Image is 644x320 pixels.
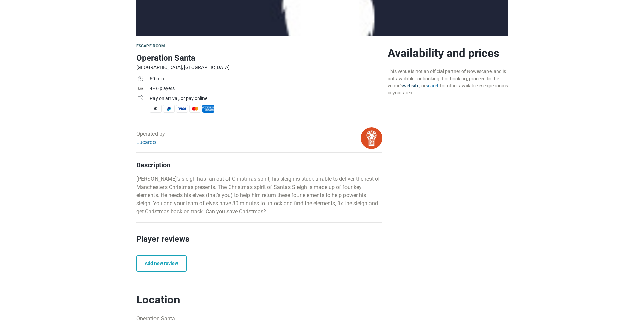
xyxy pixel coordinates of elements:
h2: Availability and prices [388,46,508,60]
h2: Player reviews [136,233,382,255]
a: Add new review [136,255,187,272]
h4: Description [136,161,382,169]
td: 60 min [150,74,382,84]
span: Cash [150,105,162,113]
a: website [403,83,419,88]
span: Visa [176,105,188,113]
span: American Express [202,105,214,113]
a: search [426,83,440,88]
div: Operated by [136,130,165,146]
p: [PERSON_NAME]’s sleigh has ran out of Christmas spirit, his sleigh is stuck unable to deliver the... [136,175,382,216]
span: MasterCard [189,105,201,113]
span: Escape room [136,44,165,48]
span: PayPal [163,105,175,113]
div: [GEOGRAPHIC_DATA], [GEOGRAPHIC_DATA] [136,64,382,71]
h1: Operation Santa [136,52,382,64]
td: 4 - 6 players [150,84,382,94]
a: Lucardo [136,139,156,145]
h2: Location [136,293,382,306]
div: This venue is not an official partner of Nowescape, and is not available for booking. For booking... [388,68,508,97]
div: Pay on arrival, or pay online [150,95,382,102]
img: bitmap.png [361,127,382,149]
